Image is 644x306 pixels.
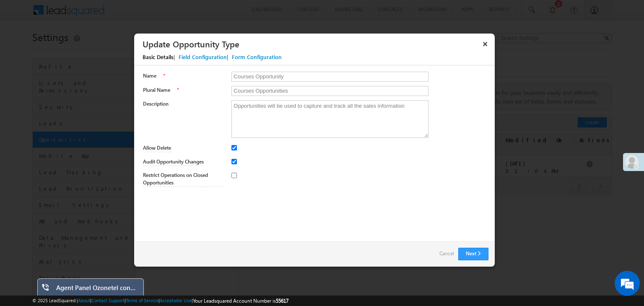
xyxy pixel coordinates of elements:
div: | | [134,51,503,65]
label: Name [143,72,156,80]
textarea: Opportunities will be used to capture and track all the sales information [231,100,428,138]
label: Description [143,100,223,108]
a: Terms of Service [126,298,158,303]
div: Form Configuration [232,53,282,61]
h3: Update Opportunity Type [143,36,478,51]
div: Field Configuration [179,53,227,61]
label: Restrict Operations on Closed Opportunities [143,171,223,187]
button: × [478,36,492,51]
label: Allow Delete [143,144,171,152]
a: About [78,298,90,303]
label: Audit Opportunity Changes [143,158,204,166]
span: 55617 [276,298,288,304]
a: Acceptable Use [160,298,192,303]
label: Plural Name [143,86,170,94]
button: Next [458,248,488,260]
a: Cancel [439,248,454,259]
span: Your Leadsquared Account Number is [193,298,288,304]
span: © 2025 LeadSquared | | | | | [32,297,288,305]
a: Contact Support [91,298,125,303]
div: Agent Panel Ozonetel connector [56,284,138,296]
